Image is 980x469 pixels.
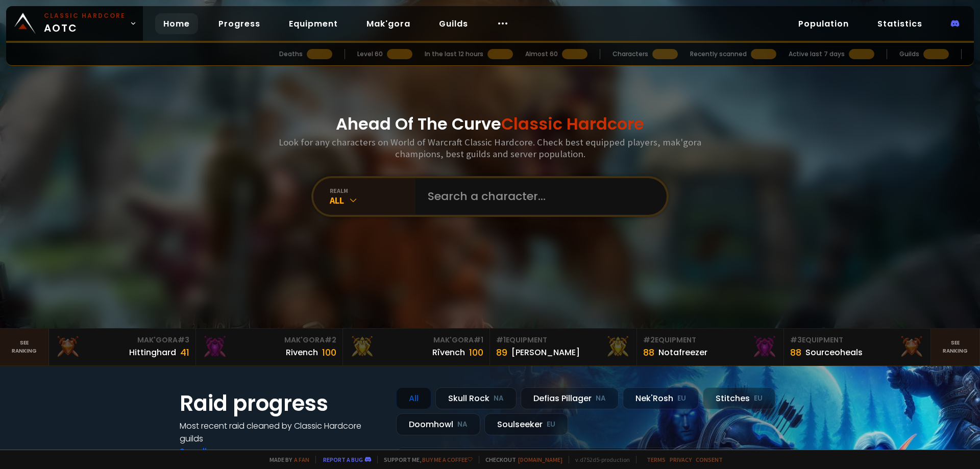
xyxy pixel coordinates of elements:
div: Rivench [286,346,318,359]
div: [PERSON_NAME] [511,346,580,359]
span: # 1 [496,335,506,345]
span: # 2 [643,335,655,345]
div: Deaths [279,50,303,59]
a: Equipment [281,13,346,34]
a: Guilds [431,13,476,34]
div: Level 60 [357,50,383,59]
div: Recently scanned [690,50,747,59]
a: a fan [294,456,309,463]
div: Equipment [496,335,630,345]
a: Mak'gora [358,13,419,34]
div: 100 [322,345,336,359]
div: All [330,194,415,206]
div: Active last 7 days [789,50,845,59]
a: Report a bug [323,456,363,463]
div: Sourceoheals [805,346,863,359]
div: Equipment [790,335,924,345]
div: Notafreezer [658,346,707,359]
a: See all progress [180,446,246,457]
div: Mak'Gora [202,335,336,345]
span: # 3 [790,335,802,345]
div: All [396,387,431,409]
a: Progress [210,13,268,34]
a: #1Equipment89[PERSON_NAME] [490,329,637,365]
span: Support me, [377,456,473,463]
div: Mak'Gora [349,335,483,345]
div: 88 [643,345,654,359]
small: EU [677,393,686,404]
a: Mak'Gora#3Hittinghard41 [49,329,196,365]
div: Hittinghard [129,346,176,359]
div: Almost 60 [525,50,558,59]
small: EU [547,419,555,430]
a: #2Equipment88Notafreezer [637,329,784,365]
div: Doomhowl [396,413,480,435]
div: Soulseeker [484,413,568,435]
span: Checkout [479,456,562,463]
small: EU [754,393,763,404]
a: Privacy [670,456,692,463]
div: 41 [180,345,189,359]
div: Characters [612,50,648,59]
span: # 2 [325,335,336,345]
div: Nek'Rosh [623,387,699,409]
div: 88 [790,345,801,359]
div: 89 [496,345,507,359]
a: Terms [647,456,666,463]
h1: Ahead Of The Curve [336,112,644,136]
h1: Raid progress [180,387,384,419]
a: Home [155,13,198,34]
h3: Look for any characters on World of Warcraft Classic Hardcore. Check best equipped players, mak'g... [275,136,705,160]
div: Rîvench [432,346,465,359]
div: Defias Pillager [521,387,619,409]
span: Classic Hardcore [501,112,644,135]
div: Equipment [643,335,777,345]
div: realm [330,187,415,194]
a: Classic HardcoreAOTC [6,6,143,41]
div: Mak'Gora [55,335,189,345]
div: Skull Rock [435,387,517,409]
div: In the last 12 hours [425,50,483,59]
a: #3Equipment88Sourceoheals [784,329,931,365]
a: [DOMAIN_NAME] [518,456,562,463]
a: Population [790,13,857,34]
small: Classic Hardcore [44,11,126,20]
a: Buy me a coffee [422,456,473,463]
a: Seeranking [931,329,980,365]
input: Search a character... [422,178,654,215]
small: NA [457,419,468,430]
div: Stitches [703,387,775,409]
span: # 1 [474,335,483,345]
small: NA [494,393,504,404]
div: 100 [469,345,483,359]
h4: Most recent raid cleaned by Classic Hardcore guilds [180,419,384,445]
a: Mak'Gora#1Rîvench100 [343,329,490,365]
span: AOTC [44,11,126,36]
span: v. d752d5 - production [569,456,630,463]
a: Statistics [869,13,930,34]
span: # 3 [178,335,189,345]
a: Consent [696,456,723,463]
span: Made by [263,456,309,463]
small: NA [596,393,606,404]
a: Mak'Gora#2Rivench100 [196,329,343,365]
div: Guilds [899,50,919,59]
